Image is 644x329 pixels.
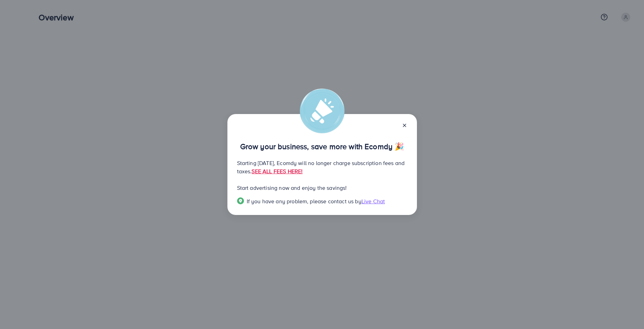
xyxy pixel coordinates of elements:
[237,142,407,151] p: Grow your business, save more with Ecomdy 🎉
[300,89,345,133] img: alert
[237,159,407,175] p: Starting [DATE], Ecomdy will no longer charge subscription fees and taxes.
[237,197,244,204] img: Popup guide
[237,184,407,192] p: Start advertising now and enjoy the savings!
[247,197,361,205] span: If you have any problem, please contact us by
[361,197,385,205] span: Live Chat
[252,167,303,175] a: SEE ALL FEES HERE!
